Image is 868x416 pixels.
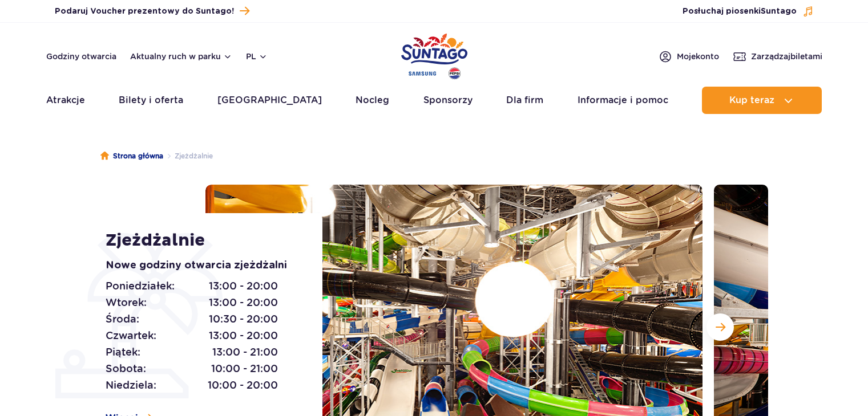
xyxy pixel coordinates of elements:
[106,295,147,311] span: Wtorek:
[401,28,467,81] a: Park of Poland
[217,87,322,114] a: [GEOGRAPHIC_DATA]
[211,361,278,377] span: 10:00 - 21:00
[733,50,822,63] a: Zarządzajbiletami
[106,230,297,251] h1: Zjeżdżalnie
[106,377,156,393] span: Niedziela:
[106,311,139,327] span: Środa:
[55,6,234,17] span: Podaruj Voucher prezentowy do Suntago!
[659,50,719,63] a: Mojekonto
[677,51,719,62] span: Moje konto
[55,3,249,19] a: Podaruj Voucher prezentowy do Suntago!
[106,278,175,294] span: Poniedziałek:
[506,87,543,114] a: Dla firm
[119,87,183,114] a: Bilety i oferta
[106,258,297,274] p: Nowe godziny otwarcia zjeżdżalni
[702,87,822,114] button: Kup teraz
[46,87,85,114] a: Atrakcje
[212,344,278,360] span: 13:00 - 21:00
[246,51,268,62] button: pl
[209,311,278,327] span: 10:30 - 20:00
[100,150,163,162] a: Strona główna
[761,7,797,15] span: Suntago
[356,87,389,114] a: Nocleg
[706,313,734,341] button: Następny slajd
[46,51,116,62] a: Godziny otwarcia
[106,344,140,360] span: Piątek:
[130,52,232,61] button: Aktualny ruch w parku
[208,377,278,393] span: 10:00 - 20:00
[209,295,278,311] span: 13:00 - 20:00
[106,328,156,344] span: Czwartek:
[751,51,822,62] span: Zarządzaj biletami
[729,95,774,105] span: Kup teraz
[163,150,213,162] li: Zjeżdżalnie
[106,361,146,377] span: Sobota:
[209,278,278,294] span: 13:00 - 20:00
[683,6,797,17] span: Posłuchaj piosenki
[683,6,814,17] button: Posłuchaj piosenkiSuntago
[578,87,668,114] a: Informacje i pomoc
[209,328,278,344] span: 13:00 - 20:00
[423,87,473,114] a: Sponsorzy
